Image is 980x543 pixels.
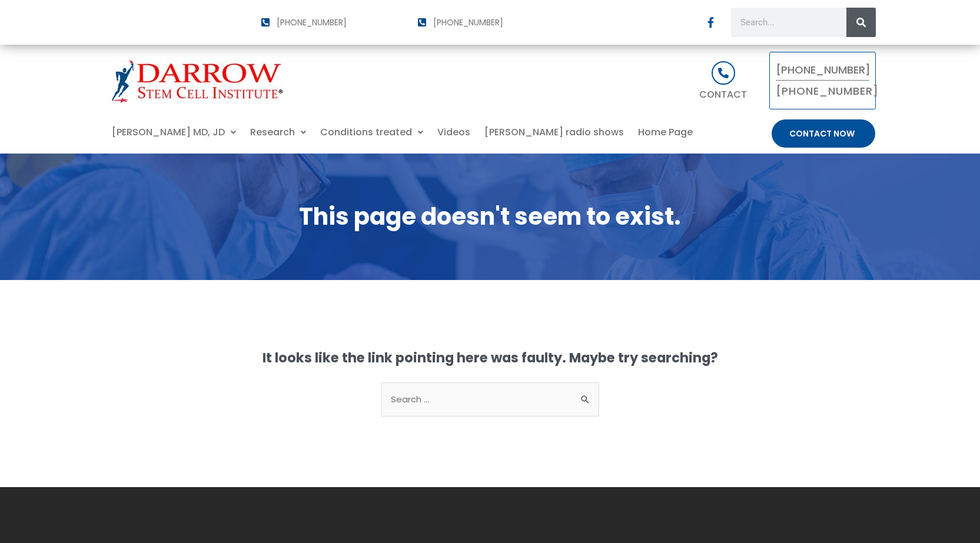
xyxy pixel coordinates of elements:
[776,62,871,77] a: [PHONE_NUMBER]
[573,382,599,407] input: Search
[105,119,243,145] a: [PERSON_NAME] MD, JD
[789,129,855,138] span: Contact Now
[776,84,879,98] a: [PHONE_NUMBER]
[846,8,876,37] button: Search
[137,202,843,231] h1: This page doesn't seem to exist.
[313,119,430,145] a: Conditions treated
[137,351,843,365] div: It looks like the link pointing here was faulty. Maybe try searching?
[430,15,503,29] span: [PHONE_NUMBER]
[731,8,846,37] input: Search
[274,15,347,29] span: [PHONE_NUMBER]
[699,88,747,101] a: CONTACT
[631,119,700,145] a: Home Page
[243,119,313,145] a: Research
[772,119,875,148] a: Contact Now
[430,119,477,145] a: Videos
[477,119,631,145] a: [PERSON_NAME] radio shows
